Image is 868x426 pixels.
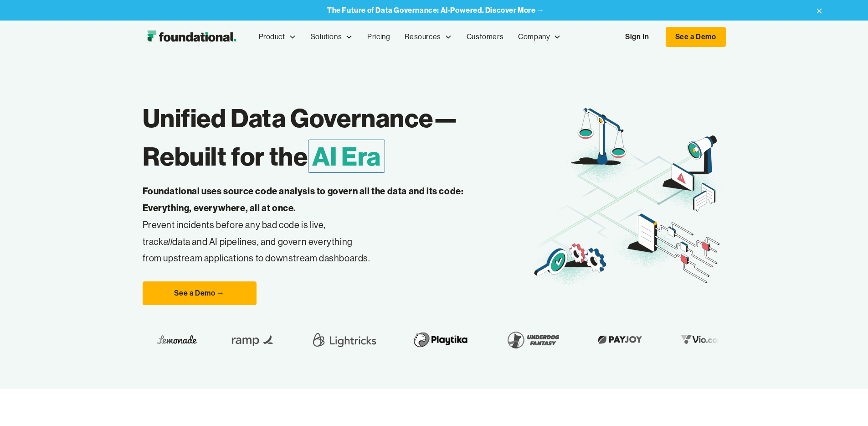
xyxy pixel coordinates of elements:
img: Lemonade [156,332,196,347]
a: Sign In [616,27,658,47]
h1: Unified Data Governance— Rebuilt for the [143,99,531,176]
div: Company [518,31,550,43]
em: all [164,236,173,247]
img: Ramp [225,327,280,353]
a: See a Demo → [143,281,257,305]
img: Foundational Logo [143,28,241,46]
div: Resources [405,31,441,43]
iframe: Chat Widget [704,320,868,426]
a: home [143,28,241,46]
img: Payjoy [593,332,647,347]
div: Solutions [311,31,342,43]
a: Pricing [360,22,397,52]
img: Vio.com [676,332,729,347]
div: Resources [397,22,459,52]
a: Customers [459,22,511,52]
img: Underdog Fantasy [502,327,564,353]
p: Prevent incidents before any bad code is live, track data and AI pipelines, and govern everything... [143,183,493,267]
a: The Future of Data Governance: AI-Powered. Discover More → [327,6,544,15]
img: Playtika [407,327,473,353]
strong: Foundational uses source code analysis to govern all the data and its code: Everything, everywher... [143,185,464,213]
div: Company [511,22,568,52]
div: Solutions [303,22,360,52]
span: AI Era [308,140,385,173]
div: Product [259,31,285,43]
img: Lightricks [309,327,378,353]
div: Widget de chat [704,320,868,426]
div: Product [252,22,303,52]
a: See a Demo [666,27,726,47]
